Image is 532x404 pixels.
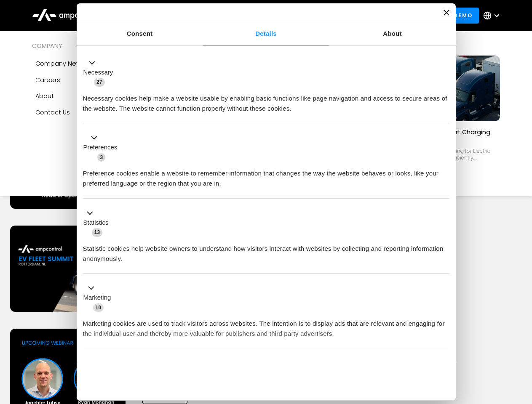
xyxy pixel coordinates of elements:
label: Necessary [83,68,113,77]
a: Careers [32,72,136,88]
div: Preference cookies enable a website to remember information that changes the way the website beha... [83,162,449,189]
span: 27 [94,78,105,86]
button: Okay [328,369,449,394]
div: Careers [35,75,60,85]
div: Statistic cookies help website owners to understand how visitors interact with websites by collec... [83,237,449,264]
button: Statistics (13) [83,208,114,237]
button: Marketing (10) [83,283,116,313]
div: COMPANY [32,41,136,50]
div: Necessary cookies help make a website usable by enabling basic functions like page navigation and... [83,87,449,114]
button: Necessary (27) [83,58,118,87]
div: Company news [35,59,85,68]
button: Preferences (3) [83,133,123,162]
span: 13 [92,228,103,237]
a: Consent [77,22,203,45]
label: Preferences [83,143,118,152]
span: 3 [97,153,105,162]
a: Details [203,22,329,45]
label: Marketing [83,293,111,303]
a: About [329,22,456,45]
button: Unclassified (2) [83,358,152,369]
div: About [35,91,54,101]
span: 10 [93,303,104,312]
div: Marketing cookies are used to track visitors across websites. The intention is to display ads tha... [83,312,449,339]
div: Contact Us [35,108,70,117]
button: Close banner [444,10,449,16]
a: About [32,88,136,104]
a: Contact Us [32,104,136,120]
a: Company news [32,56,136,72]
label: Statistics [83,218,109,228]
span: 2 [139,359,147,368]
